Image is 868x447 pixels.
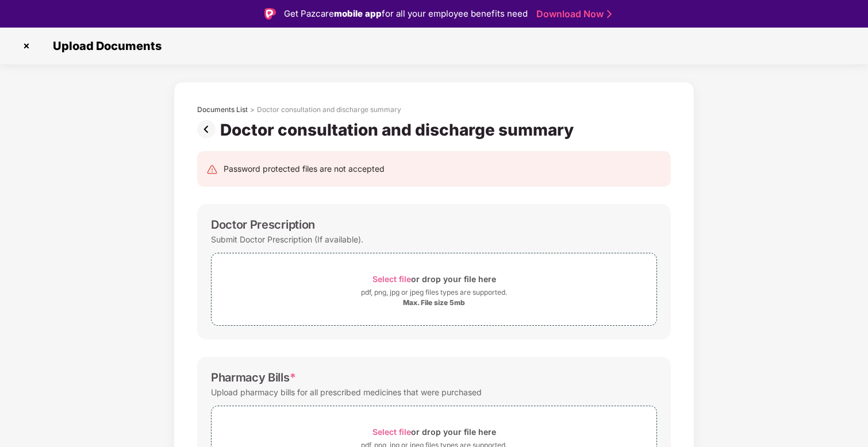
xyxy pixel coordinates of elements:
[206,164,218,175] img: svg+xml;base64,PHN2ZyB4bWxucz0iaHR0cDovL3d3dy53My5vcmcvMjAwMC9zdmciIHdpZHRoPSIyNCIgaGVpZ2h0PSIyNC...
[403,298,465,307] div: Max. File size 5mb
[284,7,528,21] div: Get Pazcare for all your employee benefits need
[250,105,255,114] div: >
[41,39,167,53] span: Upload Documents
[197,105,248,114] div: Documents List
[372,427,411,437] span: Select file
[17,37,36,55] img: svg+xml;base64,PHN2ZyBpZD0iQ3Jvc3MtMzJ4MzIiIHhtbG5zPSJodHRwOi8vd3d3LnczLm9yZy8yMDAwL3N2ZyIgd2lkdG...
[211,232,363,247] div: Submit Doctor Prescription (If available).
[212,262,656,317] span: Select fileor drop your file herepdf, png, jpg or jpeg files types are supported.Max. File size 5mb
[220,120,578,140] div: Doctor consultation and discharge summary
[536,8,608,20] a: Download Now
[361,287,507,298] div: pdf, png, jpg or jpeg files types are supported.
[372,271,496,287] div: or drop your file here
[334,8,382,19] strong: mobile app
[372,424,496,440] div: or drop your file here
[264,8,276,20] img: Logo
[257,105,401,114] div: Doctor consultation and discharge summary
[197,120,220,138] img: svg+xml;base64,PHN2ZyBpZD0iUHJldi0zMngzMiIgeG1sbnM9Imh0dHA6Ly93d3cudzMub3JnLzIwMDAvc3ZnIiB3aWR0aD...
[372,274,411,284] span: Select file
[211,371,295,384] div: Pharmacy Bills
[607,8,612,20] img: Stroke
[224,163,385,175] div: Password protected files are not accepted
[211,384,482,400] div: Upload pharmacy bills for all prescribed medicines that were purchased
[211,218,315,232] div: Doctor Prescription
